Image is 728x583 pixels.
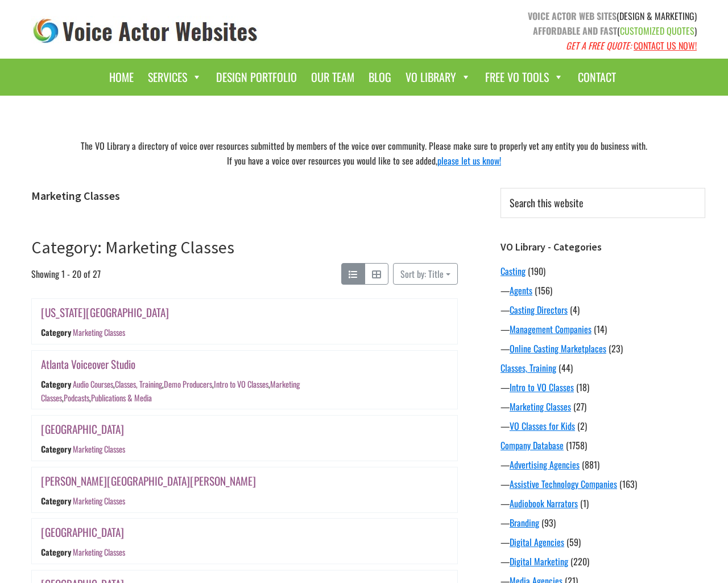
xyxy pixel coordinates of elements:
[500,188,705,218] input: Search this website
[31,236,234,258] a: Category: Marketing Classes
[479,64,569,90] a: Free VO Tools
[23,136,705,171] div: The VO Library a directory of voice over resources submitted by members of the voice over communi...
[510,516,539,529] a: Branding
[510,400,571,413] a: Marketing Classes
[535,284,552,297] span: (156)
[41,546,71,558] div: Category
[41,356,135,372] a: Atlanta Voiceover Studio
[91,392,152,404] a: Publications & Media
[510,284,532,297] a: Agents
[609,342,623,355] span: (23)
[305,64,360,90] a: Our Team
[142,64,208,90] a: Services
[41,378,300,403] a: Marketing Classes
[373,9,697,53] p: (DESIGN & MARKETING) ( )
[41,378,71,390] div: Category
[570,555,589,568] span: (220)
[500,361,556,375] a: Classes, Training
[73,495,125,507] a: Marketing Classes
[510,458,580,471] a: Advertising Agencies
[64,392,89,404] a: Podcasts
[31,189,458,203] h1: Marketing Classes
[510,477,617,491] a: Assistive Technology Companies
[620,24,694,38] span: CUSTOMIZED QUOTES
[510,303,568,317] a: Casting Directors
[573,400,586,413] span: (27)
[500,516,705,529] div: —
[577,419,587,433] span: (2)
[500,458,705,471] div: —
[570,303,580,317] span: (4)
[500,342,705,355] div: —
[541,516,556,529] span: (93)
[572,64,622,90] a: Contact
[31,263,101,285] span: Showing 1 - 20 of 27
[500,400,705,413] div: —
[566,39,631,52] em: GET A FREE QUOTE:
[528,264,545,278] span: (190)
[566,535,581,549] span: (59)
[510,555,568,568] a: Digital Marketing
[210,64,303,90] a: Design Portfolio
[73,546,125,558] a: Marketing Classes
[500,535,705,549] div: —
[500,496,705,510] div: —
[104,64,139,90] a: Home
[634,39,697,52] a: CONTACT US NOW!
[41,327,71,339] div: Category
[41,378,300,403] div: , , , , , ,
[619,477,637,491] span: (163)
[400,64,477,90] a: VO Library
[214,378,268,390] a: Intro to VO Classes
[500,284,705,297] div: —
[500,303,705,317] div: —
[510,380,574,394] a: Intro to VO Classes
[73,327,125,339] a: Marketing Classes
[576,380,589,394] span: (18)
[41,304,169,321] a: [US_STATE][GEOGRAPHIC_DATA]
[41,495,71,507] div: Category
[500,380,705,394] div: —
[73,378,113,390] a: Audio Courses
[510,322,591,336] a: Management Companies
[559,361,573,375] span: (44)
[41,421,124,437] a: [GEOGRAPHIC_DATA]
[594,322,607,336] span: (14)
[500,241,705,253] h3: VO Library - Categories
[363,64,397,90] a: Blog
[510,342,606,355] a: Online Casting Marketplaces
[500,438,564,452] a: Company Database
[500,264,526,278] a: Casting
[31,16,260,46] img: voice_actor_websites_logo
[41,473,256,489] a: [PERSON_NAME][GEOGRAPHIC_DATA][PERSON_NAME]
[566,438,587,452] span: (1758)
[510,496,578,510] a: Audiobook Narrators
[500,477,705,491] div: —
[580,496,589,510] span: (1)
[437,154,501,167] a: please let us know!
[528,9,617,23] strong: VOICE ACTOR WEB SITES
[533,24,617,38] strong: AFFORDABLE AND FAST
[115,378,162,390] a: Classes, Training
[41,524,124,540] a: [GEOGRAPHIC_DATA]
[510,419,575,433] a: VO Classes for Kids
[500,322,705,336] div: —
[500,419,705,433] div: —
[73,443,125,455] a: Marketing Classes
[510,535,564,549] a: Digital Agencies
[164,378,212,390] a: Demo Producers
[500,555,705,568] div: —
[393,263,458,285] button: Sort by: Title
[41,443,71,455] div: Category
[582,458,599,471] span: (881)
